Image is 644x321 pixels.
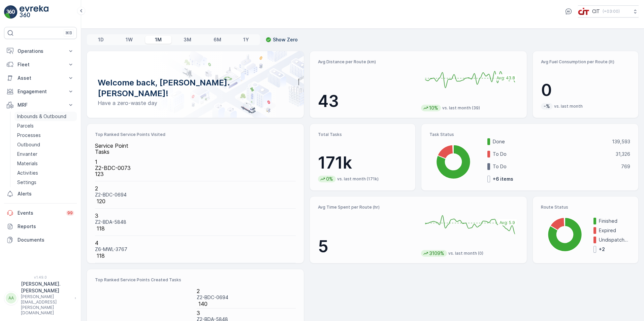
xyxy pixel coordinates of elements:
[554,104,583,109] p: vs. last month
[4,85,77,98] button: Engagement
[17,151,37,157] p: Envanter
[95,240,296,246] p: 4
[197,288,296,294] p: 2
[4,44,77,58] button: Operations
[18,88,63,95] p: Engagement
[541,80,630,100] p: 0
[318,59,416,65] p: Avg Distance per Route (km)
[197,294,296,301] p: Z2-BDC-0694
[599,218,630,224] p: Finished
[14,178,77,187] a: Settings
[493,151,611,157] p: To Do
[4,220,77,233] a: Reports
[14,121,77,131] a: Parcels
[17,122,34,129] p: Parcels
[21,281,71,294] p: [PERSON_NAME].[PERSON_NAME]
[184,36,191,43] p: 3M
[318,153,407,173] p: 171k
[318,132,407,137] p: Total Tasks
[621,163,630,170] p: 769
[97,198,296,204] p: 120
[493,163,617,170] p: To Do
[4,275,77,279] span: v 1.49.0
[612,138,630,145] p: 139,593
[21,294,71,316] p: [PERSON_NAME][EMAIL_ADDRESS][PERSON_NAME][DOMAIN_NAME]
[318,237,416,257] p: 5
[541,59,630,65] p: Avg Fuel Consumption per Route (lt)
[448,251,483,256] p: vs. last month (0)
[17,170,38,176] p: Activities
[95,165,296,171] p: Z2-BDC-0073
[4,206,77,220] a: Events99
[14,140,77,149] a: Outbound
[599,227,630,234] p: Expired
[578,8,589,15] img: cit-logo_pOk6rL0.png
[4,281,77,316] button: AA[PERSON_NAME].[PERSON_NAME][PERSON_NAME][EMAIL_ADDRESS][PERSON_NAME][DOMAIN_NAME]
[97,225,296,231] p: 118
[493,176,513,182] p: + 6 items
[273,36,298,43] p: Show Zero
[95,171,296,177] p: 123
[17,160,38,167] p: Materials
[14,131,77,140] a: Processes
[14,168,77,178] a: Activities
[599,237,630,243] p: Undispatched
[14,149,77,159] a: Envanter
[95,213,296,219] p: 3
[4,98,77,112] button: MRF
[18,48,63,55] p: Operations
[616,151,630,157] p: 31,326
[65,30,72,36] p: ⌘B
[18,61,63,68] p: Fleet
[578,5,639,17] button: CIT(+03:00)
[493,138,608,145] p: Done
[14,159,77,168] a: Materials
[6,293,17,304] div: AA
[541,205,630,210] p: Route Status
[20,5,49,19] img: logo_light-DOdMpM7g.png
[442,105,480,111] p: vs. last month (39)
[243,36,249,43] p: 1Y
[4,233,77,247] a: Documents
[95,143,296,149] p: Service Point
[429,132,630,137] p: Task Status
[95,277,296,283] p: Top Ranked Service Points Created Tasks
[603,9,620,14] p: ( +03:00 )
[14,112,77,121] a: Inbounds & Outbound
[18,190,74,197] p: Alerts
[4,58,77,71] button: Fleet
[599,246,605,253] p: + 2
[18,75,63,81] p: Asset
[18,102,63,108] p: MRF
[592,8,600,15] p: CIT
[126,36,133,43] p: 1W
[4,71,77,85] button: Asset
[95,219,296,225] p: Z2-BDA-5848
[67,210,73,216] p: 99
[17,113,66,120] p: Inbounds & Outbound
[428,105,439,111] p: 10%
[95,132,296,137] p: Top Ranked Service Points Visited
[318,205,416,210] p: Avg Time Spent per Route (hr)
[95,185,296,191] p: 2
[543,103,551,110] p: -%
[95,159,296,165] p: 1
[198,301,296,307] p: 140
[95,149,296,155] p: Tasks
[17,132,41,139] p: Processes
[17,179,36,186] p: Settings
[4,5,18,19] img: logo
[214,36,221,43] p: 6M
[98,77,293,99] p: Welcome back, [PERSON_NAME].[PERSON_NAME]!
[337,176,379,182] p: vs. last month (171k)
[17,141,40,148] p: Outbound
[4,187,77,201] a: Alerts
[98,99,293,107] p: Have a zero-waste day
[18,210,62,216] p: Events
[428,250,445,257] p: 3109%
[18,223,74,230] p: Reports
[18,237,74,243] p: Documents
[197,310,296,316] p: 3
[95,191,296,198] p: Z2-BDC-0694
[155,36,162,43] p: 1M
